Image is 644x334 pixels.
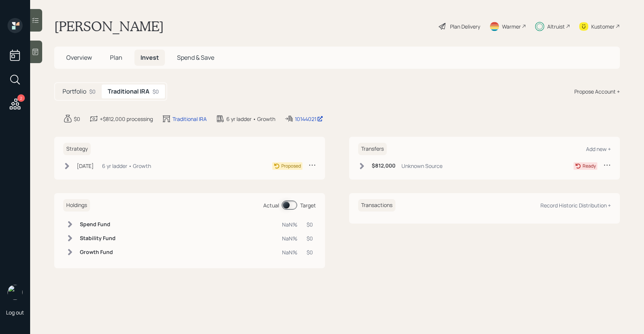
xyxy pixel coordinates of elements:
h6: Holdings [63,199,90,212]
h6: Strategy [63,143,91,155]
div: 6 yr ladder • Growth [226,115,275,123]
h6: Stability Fund [80,235,116,242]
div: Add new + [586,145,611,153]
div: Proposed [281,163,301,169]
span: Spend & Save [177,53,214,62]
div: Kustomer [591,23,615,30]
div: Record Historic Distribution + [540,202,611,209]
div: 6 yr ladder • Growth [102,162,151,170]
div: NaN% [282,221,298,228]
h6: Growth Fund [80,249,116,255]
div: Actual [263,201,279,209]
div: Target [300,201,316,209]
div: Unknown Source [401,162,443,170]
div: NaN% [282,234,298,242]
img: sami-boghos-headshot.png [8,285,23,300]
div: $0 [307,234,313,242]
span: Plan [110,53,122,62]
h5: Traditional IRA [108,88,150,95]
div: $0 [307,248,313,256]
h1: [PERSON_NAME] [54,18,164,35]
div: 2 [17,94,25,102]
span: Overview [66,53,92,62]
div: 10144021 [295,115,323,123]
div: Log out [6,309,24,316]
div: Altruist [547,23,565,30]
div: $0 [307,221,313,228]
div: $0 [89,88,96,95]
div: Plan Delivery [450,23,480,30]
div: NaN% [282,248,298,256]
div: $0 [74,115,80,123]
h6: Spend Fund [80,221,116,228]
div: Warmer [502,23,521,30]
div: $0 [153,88,159,95]
h5: Portfolio [63,88,86,95]
h6: Transfers [358,143,387,155]
div: [DATE] [77,162,94,170]
div: +$812,000 processing [100,115,153,123]
h6: Transactions [358,199,395,212]
h6: $812,000 [372,163,395,169]
div: Ready [583,163,596,169]
span: Invest [140,53,159,62]
div: Traditional IRA [172,115,207,123]
div: Propose Account + [574,88,620,95]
